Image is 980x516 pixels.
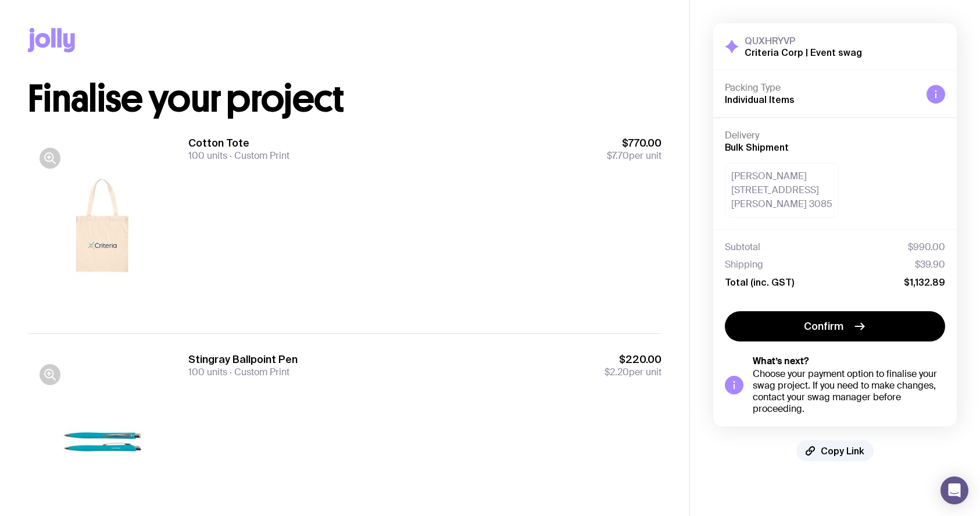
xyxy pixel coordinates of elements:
[725,82,917,94] h4: Packing Type
[227,366,289,378] span: Custom Print
[940,476,968,504] div: Open Intercom Messenger
[188,136,289,150] h3: Cotton Tote
[188,366,227,378] span: 100 units
[821,445,864,457] span: Copy Link
[725,259,763,271] span: Shipping
[725,276,794,288] span: Total (inc. GST)
[28,80,661,118] h1: Finalise your project
[725,130,945,141] h4: Delivery
[607,150,629,162] span: $7.70
[753,355,945,367] h5: What’s next?
[607,150,661,162] span: per unit
[725,241,760,253] span: Subtotal
[725,142,789,152] span: Bulk Shipment
[796,440,874,461] button: Copy Link
[605,366,629,378] span: $2.20
[227,150,289,162] span: Custom Print
[605,353,661,366] span: $220.00
[908,241,945,253] span: $990.00
[753,368,945,415] div: Choose your payment option to finalise your swag project. If you need to make changes, contact yo...
[607,136,661,150] span: $770.00
[904,276,945,288] span: $1,132.89
[725,94,795,105] span: Individual Items
[915,259,945,271] span: $39.90
[188,150,227,162] span: 100 units
[804,319,843,333] span: Confirm
[725,311,945,341] button: Confirm
[725,163,839,218] div: [PERSON_NAME] [STREET_ADDRESS] [PERSON_NAME] 3085
[745,47,862,58] h2: Criteria Corp | Event swag
[745,35,862,47] h3: QUXHRYVP
[188,353,298,366] h3: Stingray Ballpoint Pen
[605,366,661,378] span: per unit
